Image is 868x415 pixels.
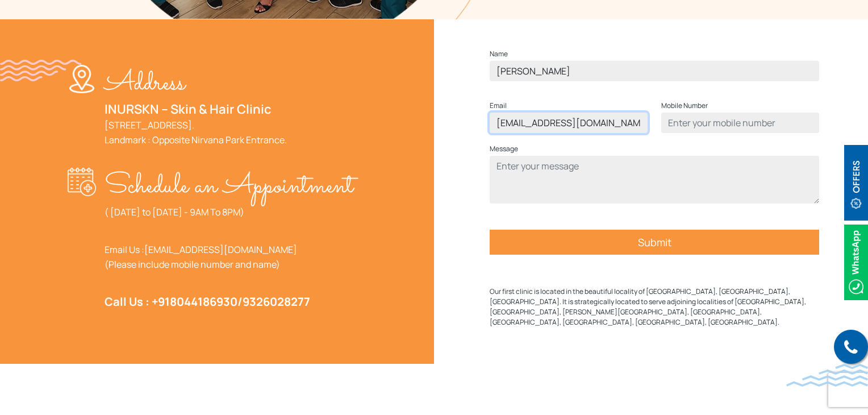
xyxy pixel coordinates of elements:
[105,65,287,102] p: Address
[490,47,508,61] label: Name
[844,255,868,268] a: Whatsappicon
[144,243,297,256] a: [EMAIL_ADDRESS][DOMAIN_NAME]
[490,230,819,255] input: Submit
[490,287,819,327] p: Our first clinic is located in the beautiful locality of [GEOGRAPHIC_DATA], [GEOGRAPHIC_DATA], [G...
[68,65,105,93] img: location-w
[844,145,868,221] img: offerBt
[490,99,507,113] label: Email
[661,113,819,133] input: Enter your mobile number
[490,113,648,133] input: Enter email address
[105,242,353,272] p: Email Us : (Please include mobile number and name)
[105,294,310,309] strong: Call Us : +91 /
[68,168,105,196] img: appointment-w
[661,99,708,113] label: Mobile Number
[490,47,819,277] form: Contact form
[105,101,272,118] a: INURSKN – Skin & Hair Clinic
[786,364,868,387] img: bluewave
[105,205,353,219] p: ( [DATE] to [DATE] - 9AM To 8PM)
[845,395,854,404] img: up-blue-arrow.svg
[490,61,819,81] input: Enter your name
[490,142,518,156] label: Message
[243,294,310,309] a: 9326028277
[105,119,287,146] a: [STREET_ADDRESS].Landmark : Opposite Nirvana Park Entrance.
[844,225,868,300] img: Whatsappicon
[170,294,237,309] a: 8044186930
[105,168,353,205] p: Schedule an Appointment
